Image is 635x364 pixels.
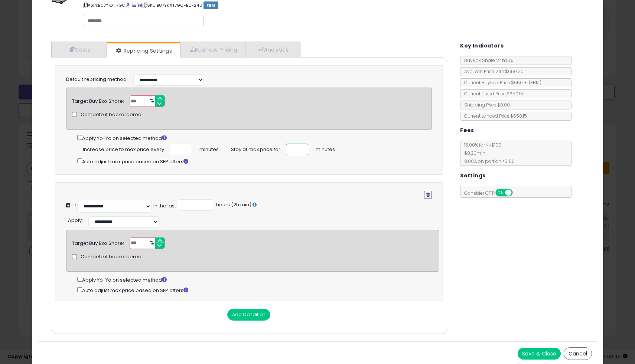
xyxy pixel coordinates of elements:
[460,150,485,156] span: $0.30 min
[68,217,82,224] span: Apply
[460,91,523,97] span: Current Listed Price: $650.15
[72,95,124,105] div: Target Buy Box Share:
[137,2,141,8] a: Your listing only
[83,144,164,153] span: Increase price to max price every
[460,41,504,50] h5: Key Indicators
[81,253,141,260] span: Compete if backordered
[231,144,280,153] span: Stay at max price for
[107,43,180,58] a: Repricing Settings
[564,347,592,360] button: Cancel
[199,144,220,153] span: minutes.
[460,142,515,164] span: 15.00 % for <= $100
[77,275,440,284] div: Apply Yo-Yo on selected method
[215,201,251,208] span: hours (2h min)
[51,42,107,57] a: Costs
[245,42,300,57] a: Analytics
[72,237,124,247] div: Target Buy Box Share:
[460,102,510,108] span: Shipping Price: $0.00
[77,157,432,165] div: Auto adjust max price based on SFP offers
[511,79,541,86] span: $650.15
[146,238,157,249] span: %
[518,348,561,360] button: Save & Close
[81,111,141,118] span: Compete if backordered
[426,193,430,197] i: Remove Condition
[316,144,336,153] span: minutes.
[180,42,245,57] a: Business Pricing
[460,57,513,63] span: BuyBox Share 24h: 51%
[460,126,474,135] h5: Fees
[529,79,541,86] span: ( FBM )
[126,2,130,8] a: BuyBox page
[512,190,524,196] span: OFF
[77,134,432,142] div: Apply Yo-Yo on selected method
[146,96,157,107] span: %
[203,1,218,9] span: FBM
[68,214,83,224] div: :
[460,68,524,75] span: Avg. Win Price 24h: $650.20
[460,190,522,196] span: Consider CPT:
[460,79,541,86] span: Current Buybox Price:
[66,76,128,83] label: Default repricing method:
[153,203,176,210] div: in the last
[132,2,136,8] a: All offer listings
[227,309,270,321] button: Add Condition
[460,158,515,164] span: 8.00 % on portion > $100
[460,171,485,180] h5: Settings
[77,286,440,294] div: Auto adjust max price based on SFP offers
[496,190,505,196] span: ON
[460,113,527,119] span: Current Landed Price: $650.15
